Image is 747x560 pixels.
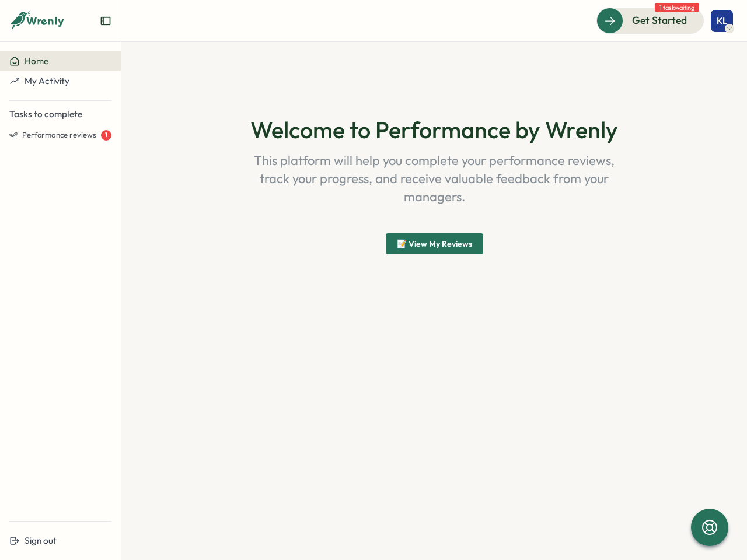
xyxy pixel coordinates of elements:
[9,108,111,121] p: Tasks to complete
[100,15,111,27] button: Expand sidebar
[632,13,687,28] span: Get Started
[238,152,630,205] p: This platform will help you complete your performance reviews, track your progress, and receive v...
[386,233,483,254] button: 📝 View My Reviews
[596,8,704,33] button: Get Started
[655,3,699,12] span: 1 task waiting
[397,234,472,254] span: 📝 View My Reviews
[717,16,727,26] span: KL
[25,535,57,546] span: Sign out
[22,130,96,141] span: Performance reviews
[25,75,69,86] span: My Activity
[25,55,48,66] span: Home
[173,117,696,142] h1: Welcome to Performance by Wrenly
[711,10,733,32] button: KL
[101,130,111,141] div: 1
